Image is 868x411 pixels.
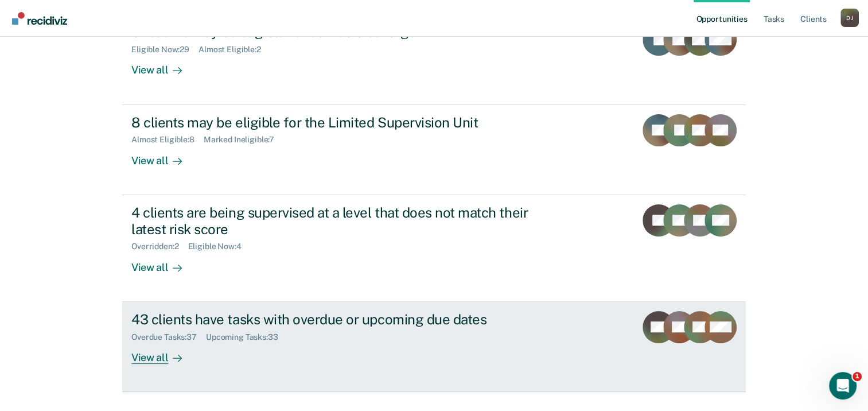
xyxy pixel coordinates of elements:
div: Eligible Now : 4 [188,242,250,251]
div: 43 clients have tasks with overdue or upcoming due dates [131,311,534,328]
iframe: Intercom live chat [829,372,857,400]
div: View all [131,342,196,364]
div: D J [840,9,859,27]
div: 8 clients may be eligible for the Limited Supervision Unit [131,114,534,131]
div: Upcoming Tasks : 33 [206,332,287,342]
div: 4 clients are being supervised at a level that does not match their latest risk score [131,204,534,238]
div: Marked Ineligible : 7 [204,135,283,145]
span: 1 [853,372,862,381]
a: 4 clients are being supervised at a level that does not match their latest risk scoreOverridden:2... [122,195,746,302]
div: Overdue Tasks : 37 [131,332,206,342]
a: 43 clients have tasks with overdue or upcoming due datesOverdue Tasks:37Upcoming Tasks:33View all [122,302,746,392]
div: Almost Eligible : 2 [198,45,270,55]
div: Almost Eligible : 8 [131,135,204,145]
div: View all [131,251,196,274]
div: View all [131,55,196,77]
div: Eligible Now : 29 [131,45,198,55]
a: 8 clients may be eligible for the Limited Supervision UnitAlmost Eligible:8Marked Ineligible:7Vie... [122,105,746,195]
div: View all [131,145,196,167]
img: Recidiviz [12,12,67,25]
div: Overridden : 2 [131,242,188,251]
a: 31 clients may be eligible for earned dischargeEligible Now:29Almost Eligible:2View all [122,14,746,104]
button: Profile dropdown button [840,9,859,27]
